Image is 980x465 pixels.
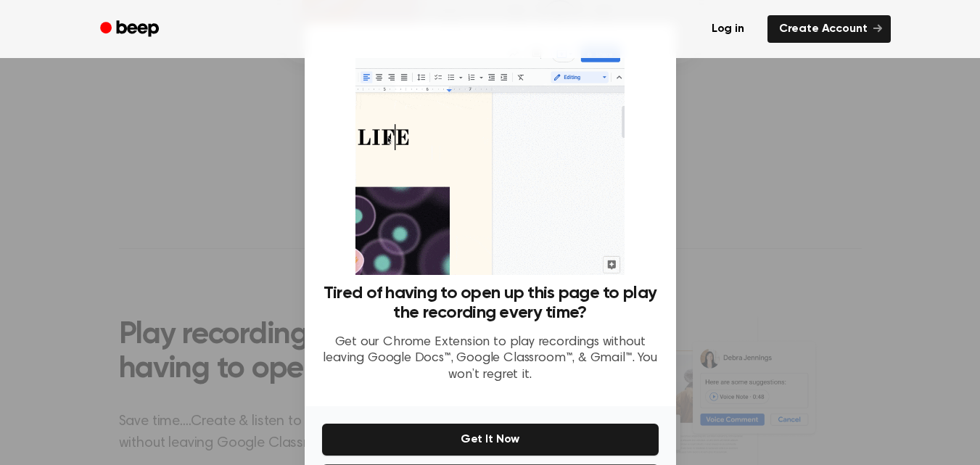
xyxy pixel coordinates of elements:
h3: Tired of having to open up this page to play the recording every time? [322,284,659,323]
a: Create Account [767,15,891,43]
img: Beep extension in action [355,41,625,275]
a: Log in [697,12,759,46]
a: Beep [90,15,172,44]
button: Get It Now [322,424,659,456]
p: Get our Chrome Extension to play recordings without leaving Google Docs™, Google Classroom™, & Gm... [322,334,659,384]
